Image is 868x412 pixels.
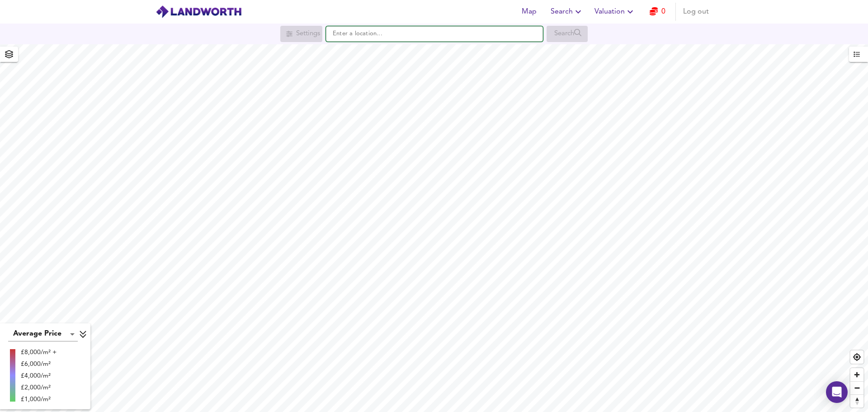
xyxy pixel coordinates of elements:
[826,381,848,403] div: Open Intercom Messenger
[643,3,672,21] button: 0
[8,327,78,341] div: Average Price
[21,383,57,392] div: £2,000/m²
[547,26,588,42] div: Search for a location first or explore the map
[514,3,543,21] button: Map
[156,5,242,19] img: logo
[326,26,543,42] input: Enter a location...
[850,350,863,364] button: Find my location
[21,371,57,380] div: £4,000/m²
[850,368,863,381] button: Zoom in
[850,382,863,394] span: Zoom out
[518,5,540,18] span: Map
[679,3,712,21] button: Log out
[21,395,57,404] div: £1,000/m²
[551,5,584,18] span: Search
[591,3,639,21] button: Valuation
[683,5,709,18] span: Log out
[850,381,863,394] button: Zoom out
[547,3,587,21] button: Search
[650,5,665,18] a: 0
[21,360,57,369] div: £6,000/m²
[21,348,57,357] div: £8,000/m² +
[594,5,636,18] span: Valuation
[850,394,863,407] button: Reset bearing to north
